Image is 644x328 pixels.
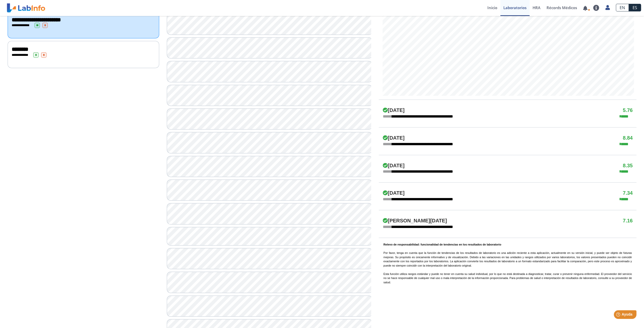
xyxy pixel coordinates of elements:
[383,107,404,113] h4: [DATE]
[623,135,633,141] h4: 8.84
[383,218,447,224] h4: [PERSON_NAME][DATE]
[623,107,633,113] h4: 5.76
[616,4,629,11] a: EN
[533,5,540,10] span: HRA
[599,308,638,322] iframe: Help widget launcher
[383,135,404,141] h4: [DATE]
[383,243,501,246] b: Relevo de responsabilidad: funcionalidad de tendencias en los resultados de laboratorio
[383,163,404,169] h4: [DATE]
[623,163,633,169] h4: 8.35
[623,190,633,196] h4: 7.34
[629,4,641,11] a: ES
[623,218,633,224] h4: 7.16
[383,242,632,284] p: Por favor, tenga en cuenta que la función de tendencias de los resultados de laboratorio es una a...
[383,190,404,196] h4: [DATE]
